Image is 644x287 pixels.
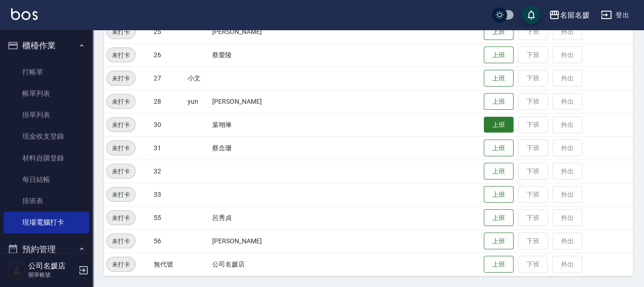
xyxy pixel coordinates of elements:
button: 上班 [484,23,514,40]
span: 未打卡 [107,120,135,130]
span: 未打卡 [107,143,135,153]
td: 26 [151,43,185,67]
button: 上班 [484,70,514,87]
span: 未打卡 [107,167,135,176]
span: 未打卡 [107,97,135,107]
p: 開單帳號 [28,271,76,279]
span: 未打卡 [107,213,135,223]
span: 未打卡 [107,73,135,83]
td: 32 [151,160,185,183]
a: 帳單列表 [4,83,89,104]
button: 登出 [597,7,633,24]
div: 名留名媛 [560,9,590,21]
button: 上班 [484,47,514,64]
button: 上班 [484,256,514,273]
img: Logo [11,8,38,20]
td: 呂秀貞 [210,206,286,229]
td: 蔡愛陵 [210,43,286,67]
button: 預約管理 [4,237,89,261]
a: 材料自購登錄 [4,147,89,169]
span: 未打卡 [107,190,135,200]
td: 葉翊琳 [210,113,286,136]
button: 上班 [484,186,514,203]
td: 28 [151,90,185,113]
td: yun [185,90,210,113]
h5: 公司名媛店 [28,261,76,271]
td: 25 [151,20,185,43]
td: 30 [151,113,185,136]
button: 名留名媛 [545,6,593,25]
button: 上班 [484,93,514,110]
span: 未打卡 [107,236,135,246]
td: [PERSON_NAME] [210,20,286,43]
button: 上班 [484,209,514,227]
td: 56 [151,229,185,253]
td: 無代號 [151,253,185,276]
a: 掛單列表 [4,104,89,126]
td: 公司名媛店 [210,253,286,276]
img: Person [7,261,26,280]
span: 未打卡 [107,260,135,269]
td: 小文 [185,67,210,90]
a: 每日結帳 [4,169,89,190]
button: 上班 [484,117,514,133]
span: 未打卡 [107,27,135,37]
td: 31 [151,136,185,160]
a: 打帳單 [4,61,89,83]
td: 55 [151,206,185,229]
span: 未打卡 [107,50,135,60]
a: 現場電腦打卡 [4,212,89,233]
td: 27 [151,67,185,90]
td: [PERSON_NAME] [210,90,286,113]
button: 上班 [484,140,514,157]
button: 上班 [484,233,514,250]
td: [PERSON_NAME] [210,229,286,253]
td: 蔡念珊 [210,136,286,160]
button: 上班 [484,163,514,180]
a: 排班表 [4,190,89,212]
a: 現金收支登錄 [4,126,89,147]
button: 櫃檯作業 [4,33,89,58]
button: save [522,6,540,24]
td: 33 [151,183,185,206]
